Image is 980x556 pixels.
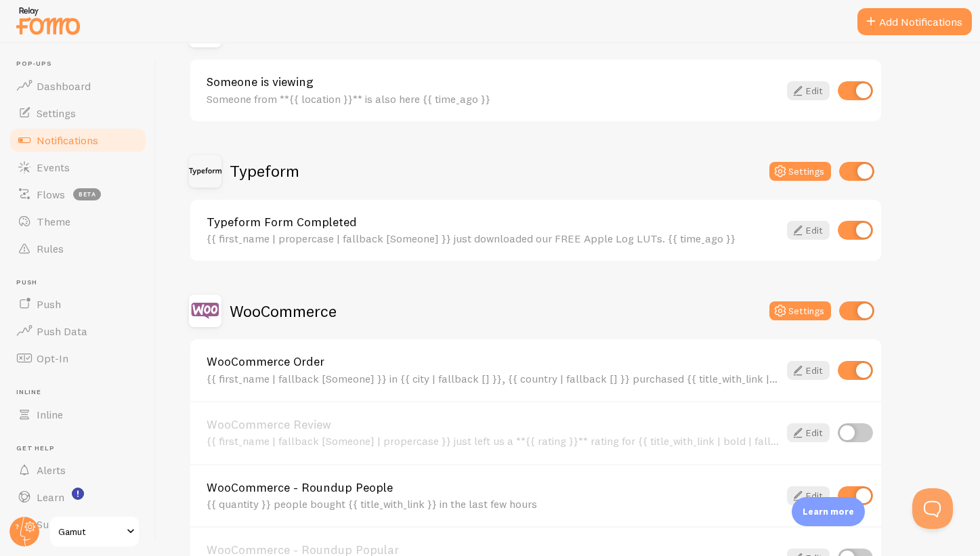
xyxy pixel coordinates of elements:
[73,188,101,200] span: beta
[8,208,148,235] a: Theme
[787,486,830,505] a: Edit
[207,435,779,447] div: {{ first_name | fallback [Someone] | propercase }} just left us a **{{ rating }}** rating for {{ ...
[8,72,148,100] a: Dashboard
[207,482,779,494] a: WooCommerce - Roundup People
[803,505,854,518] p: Learn more
[16,278,148,287] span: Push
[37,351,68,365] span: Opt-In
[8,127,148,154] a: Notifications
[207,544,779,556] a: WooCommerce - Roundup Popular
[912,488,953,529] iframe: Help Scout Beacon - Open
[8,181,148,208] a: Flows beta
[14,3,82,38] img: fomo-relay-logo-orange.svg
[787,423,830,442] a: Edit
[8,484,148,511] a: Learn
[207,356,779,368] a: WooCommerce Order
[8,291,148,318] a: Push
[207,372,779,385] div: {{ first_name | fallback [Someone] }} in {{ city | fallback [] }}, {{ country | fallback [] }} pu...
[8,100,148,127] a: Settings
[37,490,64,504] span: Learn
[207,93,779,105] div: Someone from **{{ location }}** is also here {{ time_ago }}
[207,232,779,244] div: {{ first_name | propercase | fallback [Someone] }} just downloaded our FREE Apple Log LUTs. {{ ti...
[787,81,830,100] a: Edit
[37,463,66,477] span: Alerts
[207,76,779,88] a: Someone is viewing
[37,133,98,147] span: Notifications
[72,488,84,500] svg: <p>Watch New Feature Tutorials!</p>
[207,498,779,510] div: {{ quantity }} people bought {{ title_with_link }} in the last few hours
[230,161,299,181] h2: Typeform
[769,162,831,181] button: Settings
[37,161,70,174] span: Events
[207,419,779,431] a: WooCommerce Review
[8,235,148,262] a: Rules
[769,301,831,320] button: Settings
[8,154,148,181] a: Events
[787,361,830,380] a: Edit
[16,60,148,68] span: Pop-ups
[16,388,148,397] span: Inline
[8,345,148,372] a: Opt-In
[189,155,221,188] img: Typeform
[37,215,70,228] span: Theme
[37,79,91,93] span: Dashboard
[37,408,63,421] span: Inline
[37,242,64,255] span: Rules
[37,324,87,338] span: Push Data
[16,444,148,453] span: Get Help
[8,456,148,484] a: Alerts
[37,297,61,311] span: Push
[8,318,148,345] a: Push Data
[189,295,221,327] img: WooCommerce
[37,188,65,201] span: Flows
[792,497,865,526] div: Learn more
[230,301,337,322] h2: WooCommerce
[8,511,148,538] a: Support
[787,221,830,240] a: Edit
[49,515,140,548] a: Gamut
[58,523,123,540] span: Gamut
[37,106,76,120] span: Settings
[207,216,779,228] a: Typeform Form Completed
[8,401,148,428] a: Inline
